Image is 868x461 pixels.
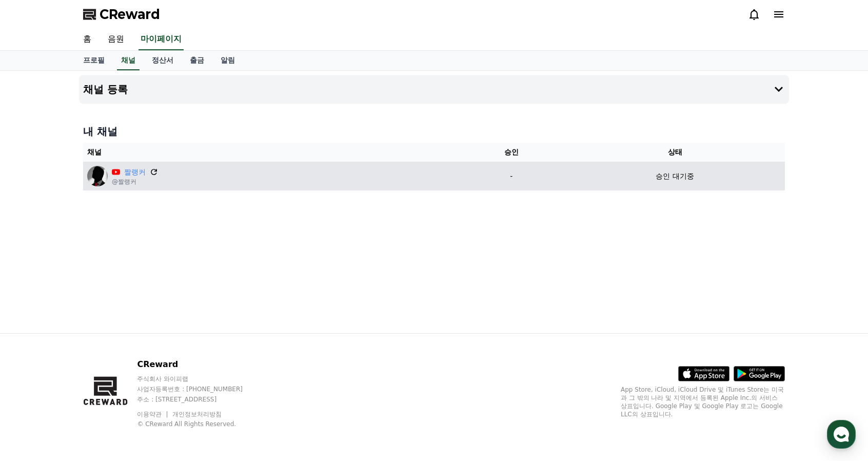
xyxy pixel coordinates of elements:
p: - [462,171,561,182]
th: 승인 [458,143,565,162]
span: 대화 [94,341,106,350]
a: 알림 [212,51,243,70]
p: © CReward All Rights Reserved. [137,420,262,428]
a: 출금 [182,51,212,70]
p: 주식회사 와이피랩 [137,375,262,383]
p: 사업자등록번호 : [PHONE_NUMBER] [137,385,262,393]
a: 이용약관 [137,411,169,418]
a: CReward [83,6,160,23]
a: 채널 [117,51,140,70]
p: 주소 : [STREET_ADDRESS] [137,395,262,404]
h4: 내 채널 [83,124,785,139]
button: 채널 등록 [79,75,789,104]
a: 마이페이지 [139,29,184,50]
a: 프로필 [75,51,113,70]
a: 대화 [68,325,132,351]
a: 개인정보처리방침 [172,411,222,418]
a: 홈 [3,325,68,351]
a: 정산서 [144,51,182,70]
p: CReward [137,358,262,371]
a: 홈 [75,29,100,50]
a: 음원 [100,29,132,50]
p: App Store, iCloud, iCloud Drive 및 iTunes Store는 미국과 그 밖의 나라 및 지역에서 등록된 Apple Inc.의 서비스 상표입니다. Goo... [621,386,785,418]
h4: 채널 등록 [83,84,128,95]
a: 설정 [132,325,197,351]
p: 승인 대기중 [656,171,694,182]
span: CReward [100,6,160,23]
p: @짤랭커 [112,178,158,186]
th: 채널 [83,143,458,162]
a: 짤랭커 [124,167,146,178]
span: 설정 [159,341,171,349]
span: 홈 [32,341,38,349]
th: 상태 [565,143,785,162]
img: 짤랭커 [87,166,108,186]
